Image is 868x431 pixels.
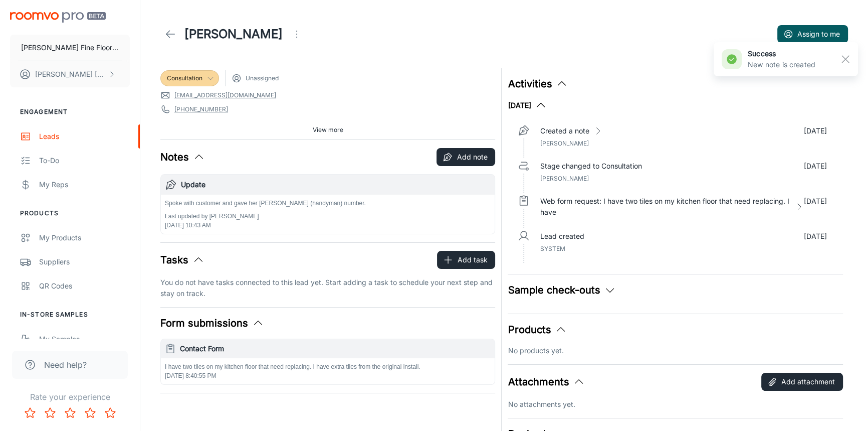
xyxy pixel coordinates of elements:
button: Assign to me [777,25,848,43]
button: UpdateSpoke with customer and gave her [PERSON_NAME] (handyman) number.Last updated by [PERSON_NA... [161,175,495,234]
div: My Samples [39,334,130,345]
p: [DATE] [804,196,827,218]
button: Products [508,322,567,337]
p: New note is created [748,59,815,70]
button: Rate 4 star [80,403,100,423]
div: QR Codes [39,280,130,292]
p: Web form request: I have two tiles on my kitchen floor that need replacing. I have [540,196,790,218]
p: [PERSON_NAME] [PERSON_NAME] [35,69,106,80]
h6: success [748,48,815,59]
a: [EMAIL_ADDRESS][DOMAIN_NAME] [174,91,276,100]
div: To-do [39,155,130,166]
button: Tasks [160,252,204,267]
a: [PHONE_NUMBER] [174,105,228,114]
button: Rate 1 star [20,403,40,423]
button: Add task [437,251,495,269]
h6: Contact Form [180,343,491,354]
button: View more [309,122,347,137]
img: Roomvo PRO Beta [10,12,106,23]
h6: Update [181,179,491,190]
button: Add attachment [761,373,843,391]
p: [PERSON_NAME] Fine Floors, Inc [21,42,119,53]
button: Notes [160,150,205,165]
button: Contact FormI have two tiles on my kitchen floor that need replacing. I have extra tiles from the... [161,339,495,384]
p: You do not have tasks connected to this lead yet. Start adding a task to schedule your next step ... [160,277,495,299]
button: Sample check-outs [508,282,616,298]
p: Spoke with customer and gave her [PERSON_NAME] (handyman) number. [165,199,366,208]
div: My Reps [39,179,130,190]
h1: [PERSON_NAME] [184,25,283,43]
button: Rate 5 star [100,403,120,423]
button: Form submissions [160,316,264,331]
button: [PERSON_NAME] [PERSON_NAME] [10,61,130,87]
button: Activities [508,76,568,91]
p: Last updated by [PERSON_NAME] [165,212,366,221]
p: [DATE] [804,125,827,136]
span: Unassigned [246,74,279,83]
span: [DATE] 8:40:55 PM [165,372,216,379]
div: Suppliers [39,256,130,267]
p: No attachments yet. [508,399,842,410]
p: Lead created [540,231,584,242]
span: [PERSON_NAME] [540,175,588,182]
p: [DATE] 10:43 AM [165,221,366,230]
span: View more [313,125,343,134]
span: Need help? [44,359,87,371]
p: Rate your experience [8,391,132,403]
span: System [540,245,565,252]
p: [DATE] [804,231,827,242]
span: [PERSON_NAME] [540,139,588,147]
button: Attachments [508,374,585,389]
p: Stage changed to Consultation [540,161,641,172]
button: Open menu [287,24,307,44]
button: [PERSON_NAME] Fine Floors, Inc [10,35,130,61]
p: No products yet. [508,345,842,356]
p: I have two tiles on my kitchen floor that need replacing. I have extra tiles from the original in... [165,362,491,371]
button: [DATE] [508,99,547,111]
p: [DATE] [804,161,827,172]
p: Created a note [540,125,589,136]
button: Add note [437,148,495,166]
button: Rate 3 star [60,403,80,423]
button: Rate 2 star [40,403,60,423]
div: Consultation [160,70,219,86]
div: My Products [39,232,130,243]
div: Leads [39,131,130,142]
span: Consultation [167,74,202,83]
